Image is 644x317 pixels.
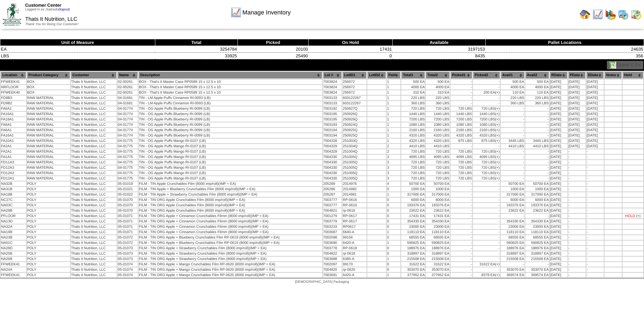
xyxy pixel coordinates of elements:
td: - [473,80,500,84]
span: Manage Inventory [243,9,291,16]
td: 4000 EA [401,85,425,90]
td: 04-01661 [117,96,138,100]
td: BOX [27,80,70,84]
td: - [450,90,472,95]
td: 1 [387,139,400,143]
td: - [586,149,604,154]
th: Pallet Locations [486,39,644,46]
td: 4410 LBS [525,144,549,149]
td: RAW MATERIAL [27,139,70,143]
th: Customer [71,71,117,79]
td: 4320 LBS [426,133,449,138]
td: RAW MATERIAL [27,96,70,100]
td: FA16A1 [1,133,26,138]
td: 310 EA [401,90,425,95]
td: 256972 [342,90,367,95]
td: 251004Q [342,144,367,149]
td: [DATE] [568,106,586,111]
th: Available [392,39,486,46]
td: 8435 [392,53,486,59]
td: 25490 [237,53,308,59]
td: [DATE] [568,96,586,100]
th: Total2 [426,71,449,79]
td: 251004Q [342,149,367,154]
td: 1 [387,90,400,95]
td: [DATE] [568,139,586,143]
td: FA10A1 [1,139,26,143]
img: excel.gif [609,62,616,68]
td: 7004328 [323,139,342,143]
td: EA [0,46,155,53]
th: RDate [550,71,568,79]
th: Unit of Measure [0,39,155,46]
td: 04-01774 [117,128,138,133]
td: FA16A1 [1,112,26,116]
td: 2160 LBS [450,128,472,133]
td: [DATE] [550,85,568,90]
td: 2160 LBS [473,128,500,133]
th: Hold [623,71,643,79]
td: 4410 LBS [401,144,425,149]
td: 1080 LBS [401,122,425,127]
td: 3445 LBS [525,139,549,143]
td: 250924Q [342,122,367,127]
div: (+) [495,134,499,138]
td: 02-00261 [117,85,138,90]
td: 04-01775 [117,149,138,154]
td: RAW MATERIAL [27,149,70,154]
td: FD9B2 [1,101,26,106]
td: 110 EA [525,90,549,95]
td: 1440 LBS [473,112,500,116]
td: - [473,101,500,106]
td: 2160 LBS [426,128,449,133]
td: 1 [387,112,400,116]
div: (+) [495,139,499,143]
td: Thats It Nutrition, LLC [71,112,117,116]
th: Location [1,71,26,79]
td: [DATE] [550,133,568,138]
td: 4000 EA [501,85,525,90]
td: - [525,122,549,127]
img: calendarinout.gif [631,9,641,20]
td: 7003192 [323,106,342,111]
td: [DATE] [550,122,568,127]
td: [DATE] [586,128,604,133]
span: Logged in as Jsalcedo [25,8,70,11]
td: FA2A1 [1,144,26,149]
td: 04-01774 [117,117,138,122]
th: EDate [586,71,604,79]
td: 875 LBS [473,139,500,143]
td: 7200 LBS [450,117,472,122]
td: 1 [387,122,400,127]
td: Thats It Nutrition, LLC [71,122,117,127]
td: 7003193 [323,122,342,127]
td: Thats It Nutrition, LLC [71,80,117,84]
td: [DATE] [586,96,604,100]
td: - [501,149,525,154]
td: Thats It Nutrition, LLC [71,149,117,154]
td: - [473,96,500,100]
th: PDate [568,71,586,79]
td: [DATE] [586,85,604,90]
td: TIN - OG Apple Puffs Blueberry RI-0099 (LB) [139,133,322,138]
th: LotID2 [367,71,386,79]
td: 1 [387,106,400,111]
td: 4320 LBS [426,139,449,143]
td: - [501,117,525,122]
td: [DATE] [568,133,586,138]
td: 7003133 [323,96,342,100]
img: calendarprod.gif [618,9,629,20]
div: (+) [495,107,499,111]
td: 1 [387,80,400,84]
img: graph.gif [605,9,616,20]
td: 04-01774 [117,133,138,138]
td: BOX - That's It Master Case RP0589 15 x 12.5 x 10 [139,80,322,84]
td: Thats It Nutrition, LLC [71,133,117,138]
td: - [525,149,549,154]
td: LBS [0,53,155,59]
td: RAW MATERIAL [27,117,70,122]
td: [DATE] [550,128,568,133]
td: 720 LBS [473,106,500,111]
td: Thats It Nutrition, LLC [71,128,117,133]
td: 720 LBS [426,149,449,154]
